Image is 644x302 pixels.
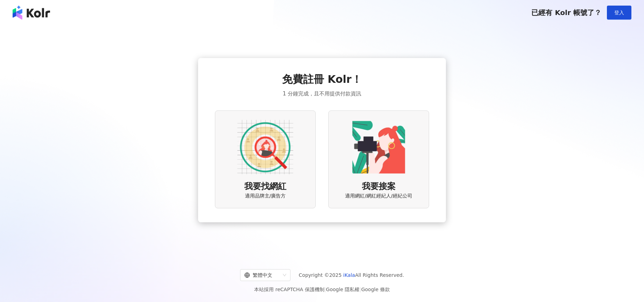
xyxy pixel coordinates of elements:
[299,271,404,279] span: Copyright © 2025 All Rights Reserved.
[531,8,601,17] span: 已經有 Kolr 帳號了？
[324,287,326,292] span: |
[283,89,361,98] span: 1 分鐘完成，且不用提供付款資訊
[614,10,624,15] span: 登入
[245,193,286,200] span: 適用品牌主/廣告方
[345,193,412,200] span: 適用網紅/網紅經紀人/經紀公司
[254,285,390,294] span: 本站採用 reCAPTCHA 保護機制
[237,119,293,175] img: AD identity option
[282,72,362,87] span: 免費註冊 Kolr！
[361,287,390,292] a: Google 條款
[351,119,407,175] img: KOL identity option
[13,6,50,20] img: logo
[359,287,361,292] span: |
[343,272,355,278] a: iKala
[326,287,359,292] a: Google 隱私權
[362,181,395,193] span: 我要接案
[244,181,286,193] span: 我要找網紅
[607,6,631,20] button: 登入
[244,269,280,281] div: 繁體中文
